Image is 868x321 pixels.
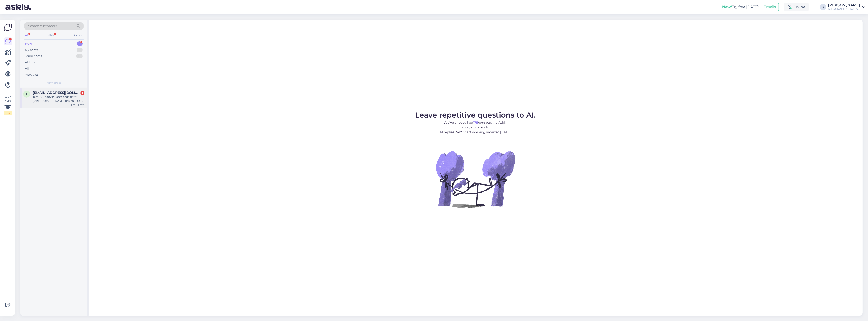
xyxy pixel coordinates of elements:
div: New [25,41,32,46]
div: 2 [77,48,83,52]
img: Askly Logo [4,23,12,32]
span: timo_m71@hotmail.com [33,91,80,95]
div: 1 [77,41,83,46]
b: 175 [473,120,478,125]
b: New! [722,5,732,9]
div: [GEOGRAPHIC_DATA] [828,7,860,11]
div: [DATE] 19:15 [71,103,84,106]
div: All [25,66,29,71]
div: Team chats [25,54,42,58]
div: AI Assistant [25,60,42,65]
div: Web [47,33,55,38]
div: Try free [DATE]: [722,4,759,10]
div: Archived [25,73,38,77]
button: Emails [761,3,779,11]
div: My chats [25,48,38,52]
div: 1 [80,91,84,95]
span: t [26,92,27,96]
div: IR [820,4,826,10]
span: New chats [47,81,61,85]
span: Leave repetitive questions to AI. [415,110,536,119]
p: You’ve already had contacts via Askly. Every one counts. AI replies 24/7. Start working smarter [... [415,120,536,135]
span: Search customers [28,24,57,28]
div: Look Here [4,95,12,115]
div: 1 / 3 [4,111,12,115]
div: Socials [72,33,84,38]
div: Online [784,3,809,11]
a: [PERSON_NAME][GEOGRAPHIC_DATA] [828,3,865,11]
div: All [24,33,29,38]
div: [PERSON_NAME] [828,3,860,7]
img: No Chat active [435,138,516,220]
div: Tere. Kui soovin kahte seda filtrit [URL][DOMAIN_NAME] kas pakute ka soodsamat [PERSON_NAME]? [33,95,84,103]
div: 0 [76,54,83,58]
